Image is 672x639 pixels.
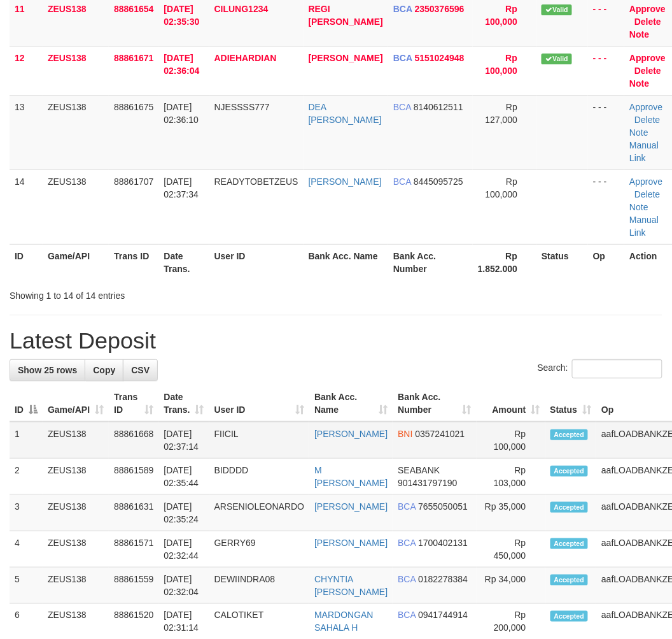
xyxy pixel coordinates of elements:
[10,244,43,280] th: ID
[109,422,158,459] td: 88861668
[314,429,388,439] a: [PERSON_NAME]
[550,611,589,622] span: Accepted
[588,169,624,244] td: - - -
[550,575,589,585] span: Accepted
[414,102,463,112] span: Copy 8140612511 to clipboard
[43,568,109,604] td: ZEUS138
[304,244,388,280] th: Bank Acc. Name
[309,4,383,27] a: REGI [PERSON_NAME]
[114,102,153,112] span: 88861675
[542,4,572,15] span: Valid transaction
[93,365,115,375] span: Copy
[114,4,153,14] span: 88861654
[550,502,589,513] span: Accepted
[629,140,659,163] a: Manual Link
[545,385,597,422] th: Status: activate to sort column ascending
[158,568,209,604] td: [DATE] 02:32:04
[538,359,662,378] label: Search:
[629,29,649,39] a: Note
[415,4,465,14] span: Copy 2350376596 to clipboard
[629,4,666,14] a: Approve
[314,610,374,633] a: MARDONGAN SAHALA H
[486,53,518,76] span: Rp 100,000
[43,385,109,422] th: Game/API: activate to sort column ascending
[416,429,465,439] span: Copy 0357241021 to clipboard
[314,501,388,512] a: [PERSON_NAME]
[309,176,382,187] a: [PERSON_NAME]
[158,495,209,531] td: [DATE] 02:35:24
[398,429,412,439] span: BNI
[109,495,158,531] td: 88861631
[477,385,545,422] th: Amount: activate to sort column ascending
[309,385,393,422] th: Bank Acc. Name: activate to sort column ascending
[473,244,536,280] th: Rp 1.852.000
[414,176,463,187] span: Copy 8445095725 to clipboard
[10,169,43,244] td: 14
[209,568,310,604] td: DEWIINDRA08
[486,102,518,125] span: Rp 127,000
[209,531,310,568] td: GERRY69
[10,459,43,495] td: 2
[418,501,468,512] span: Copy 7655050051 to clipboard
[209,385,310,422] th: User ID: activate to sort column ascending
[214,102,270,112] span: NJESSSS777
[398,478,457,488] span: Copy 901431797190 to clipboard
[542,54,572,64] span: Valid transaction
[550,429,589,440] span: Accepted
[629,53,666,63] a: Approve
[43,459,109,495] td: ZEUS138
[10,385,43,422] th: ID: activate to sort column descending
[634,115,660,125] a: Delete
[634,17,661,27] a: Delete
[629,176,662,187] a: Approve
[398,501,416,512] span: BCA
[10,531,43,568] td: 4
[486,4,518,27] span: Rp 100,000
[314,538,388,548] a: [PERSON_NAME]
[10,359,85,381] a: Show 25 rows
[418,574,468,584] span: Copy 0182278384 to clipboard
[158,244,209,280] th: Date Trans.
[131,365,150,375] span: CSV
[629,202,648,212] a: Note
[158,422,209,459] td: [DATE] 02:37:14
[393,385,476,422] th: Bank Acc. Number: activate to sort column ascending
[123,359,158,381] a: CSV
[109,385,158,422] th: Trans ID: activate to sort column ascending
[634,66,661,76] a: Delete
[164,53,199,76] span: [DATE] 02:36:04
[629,102,662,112] a: Approve
[398,538,416,548] span: BCA
[43,244,109,280] th: Game/API
[158,531,209,568] td: [DATE] 02:32:44
[10,46,43,95] td: 12
[18,365,77,375] span: Show 25 rows
[629,127,648,138] a: Note
[43,95,109,169] td: ZEUS138
[85,359,123,381] a: Copy
[486,176,518,199] span: Rp 100,000
[109,459,158,495] td: 88861589
[388,244,473,280] th: Bank Acc. Number
[418,610,468,621] span: Copy 0941744914 to clipboard
[158,459,209,495] td: [DATE] 02:35:44
[164,176,199,199] span: [DATE] 02:37:34
[214,4,269,14] span: CILUNG1234
[393,102,411,112] span: BCA
[309,53,383,63] a: [PERSON_NAME]
[477,495,545,531] td: Rp 35,000
[109,244,158,280] th: Trans ID
[309,102,382,125] a: DEA [PERSON_NAME]
[114,176,153,187] span: 88861707
[398,574,416,584] span: BCA
[10,568,43,604] td: 5
[550,538,589,549] span: Accepted
[43,169,109,244] td: ZEUS138
[10,284,270,302] div: Showing 1 to 14 of 14 entries
[550,466,589,477] span: Accepted
[209,422,310,459] td: FIICIL
[164,102,199,125] span: [DATE] 02:36:10
[209,495,310,531] td: ARSENIOLEONARDO
[214,176,298,187] span: READYTOBETZEUS
[588,46,624,95] td: - - -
